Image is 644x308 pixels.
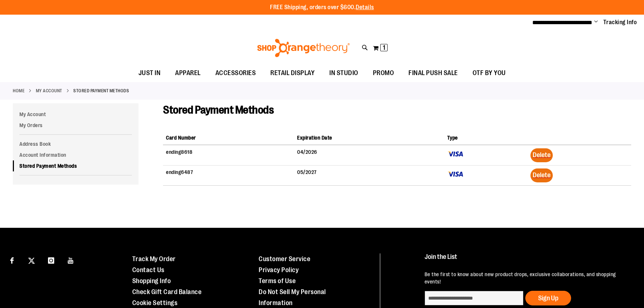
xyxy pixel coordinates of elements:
[45,253,58,266] a: Visit our Instagram page
[329,65,358,81] span: IN STUDIO
[13,138,138,149] a: Address Book
[425,253,628,267] h4: Join the List
[163,145,294,166] td: 8618
[13,88,25,94] a: Home
[270,3,374,12] p: FREE Shipping, orders over $600.
[166,149,181,155] span: ending
[373,65,394,81] span: PROMO
[425,271,628,285] p: Be the first to know about new product drops, exclusive collaborations, and shopping events!
[603,18,637,26] a: Tracking Info
[383,44,385,51] span: 1
[447,148,464,159] img: vi.png
[36,88,62,94] a: My Account
[175,65,201,81] span: APPAREL
[538,294,558,302] span: Sign Up
[447,168,464,179] img: vi.png
[530,148,553,162] button: Delete
[259,255,310,263] a: Customer Service
[473,65,506,81] span: OTF BY YOU
[5,253,18,266] a: Visit our Facebook page
[13,160,138,171] a: Stored Payment Methods
[256,39,351,57] img: Shop Orangetheory
[294,166,444,185] td: 05/2027
[163,104,274,116] span: Stored Payment Methods
[533,171,551,179] span: Delete
[132,277,171,285] a: Shopping Info
[594,19,598,26] button: Account menu
[138,65,161,81] span: JUST IN
[294,145,444,166] td: 04/2026
[444,131,528,145] th: Type
[28,257,35,264] img: Twitter
[530,168,553,182] button: Delete
[533,151,551,159] span: Delete
[525,291,571,305] button: Sign Up
[132,255,176,263] a: Track My Order
[356,4,374,11] a: Details
[259,288,326,307] a: Do Not Sell My Personal Information
[215,65,256,81] span: ACCESSORIES
[13,120,138,131] a: My Orders
[166,169,181,175] span: ending
[13,109,138,120] a: My Account
[163,166,294,185] td: 6487
[13,149,138,160] a: Account Information
[64,253,77,266] a: Visit our Youtube page
[132,266,164,274] a: Contact Us
[294,131,444,145] th: Expiration Date
[73,88,129,94] strong: Stored Payment Methods
[270,65,315,81] span: RETAIL DISPLAY
[259,266,299,274] a: Privacy Policy
[408,65,458,81] span: FINAL PUSH SALE
[132,288,202,296] a: Check Gift Card Balance
[528,145,631,166] td: Actions Column
[163,131,294,145] th: Card Number
[425,291,523,305] input: enter email
[132,299,178,307] a: Cookie Settings
[259,277,296,285] a: Terms of Use
[528,166,631,185] td: Actions Column
[25,253,38,266] a: Visit our X page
